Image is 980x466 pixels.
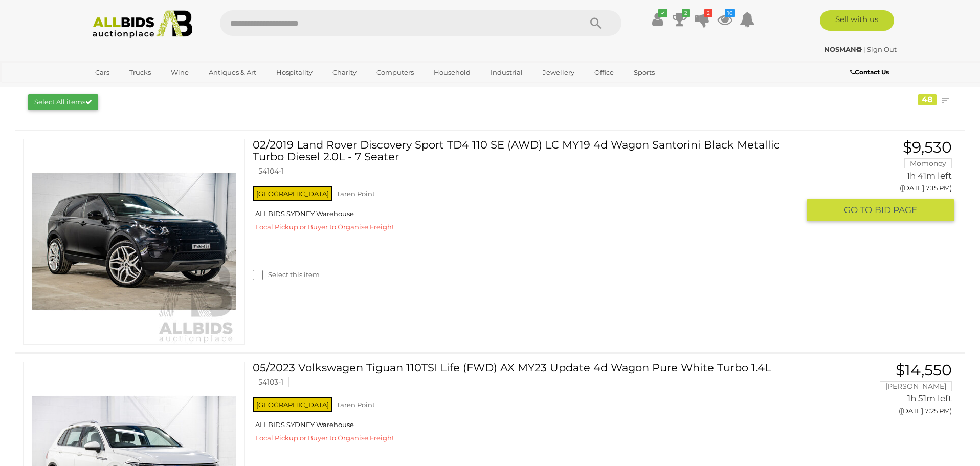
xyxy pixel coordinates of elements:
[650,10,665,29] a: ✔
[588,64,620,81] a: Office
[814,139,954,222] a: $9,530 Momoney 1h 41m left ([DATE] 7:15 PM) GO TOBID PAGE
[253,270,320,280] label: Select this item
[88,81,174,98] a: [GEOGRAPHIC_DATA]
[896,361,952,379] span: $14,550
[88,64,116,81] a: Cars
[844,204,875,216] span: GO TO
[824,45,862,53] strong: NOSMAN
[725,9,735,17] i: 16
[867,45,897,53] a: Sign Out
[807,199,954,221] button: GO TOBID PAGE
[202,64,263,81] a: Antiques & Art
[260,362,799,395] a: 05/2023 Volkswagen Tiguan 110TSI Life (FWD) AX MY23 Update 4d Wagon Pure White Turbo 1.4L 54103-1
[427,64,477,81] a: Household
[658,9,667,17] i: ✔
[87,10,198,38] img: Allbids.com.au
[820,10,894,31] a: Sell with us
[717,10,732,29] a: 16
[627,64,661,81] a: Sports
[32,139,236,344] img: 54104-1a_ex.jpg
[164,64,195,81] a: Wine
[850,68,889,76] b: Contact Us
[863,45,865,53] span: |
[704,9,712,17] i: 2
[824,45,863,53] a: NOSMAN
[875,204,917,216] span: BID PAGE
[253,221,799,233] div: Local Pickup or Buyer to Organise Freight
[270,64,319,81] a: Hospitality
[903,138,952,157] span: $9,530
[682,9,690,17] i: 2
[260,139,799,184] a: 02/2019 Land Rover Discovery Sport TD4 110 SE (AWD) LC MY19 4d Wagon Santorini Black Metallic Tur...
[28,94,98,110] button: Select All items
[850,67,892,78] a: Contact Us
[484,64,529,81] a: Industrial
[326,64,363,81] a: Charity
[918,94,937,105] div: 48
[814,362,954,421] a: $14,550 [PERSON_NAME] 1h 51m left ([DATE] 7:25 PM)
[370,64,420,81] a: Computers
[672,10,687,29] a: 2
[570,10,621,36] button: Search
[123,64,158,81] a: Trucks
[695,10,710,29] a: 2
[536,64,581,81] a: Jewellery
